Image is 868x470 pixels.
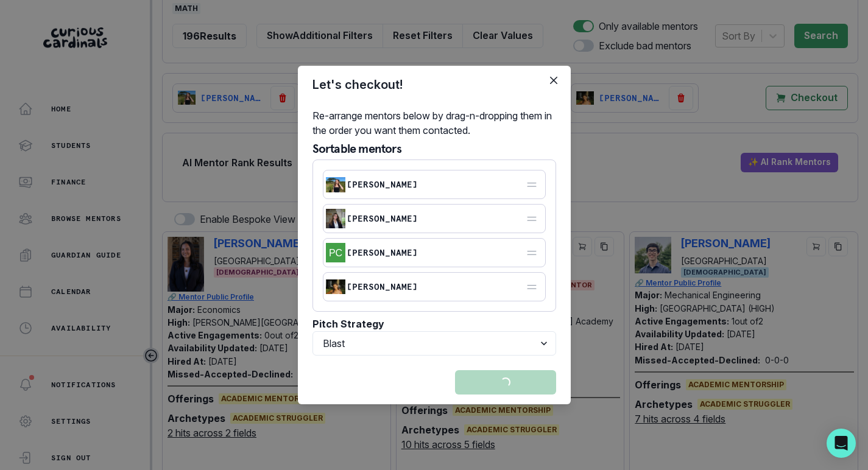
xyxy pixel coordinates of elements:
[326,279,345,294] img: Picture of Ella Adebonojo
[326,209,345,228] img: Picture of Layla Kaiden
[312,317,556,331] p: Pitch Strategy
[298,66,571,103] header: Let's checkout!
[312,142,556,160] p: Sortable mentors
[544,71,563,90] button: Close
[323,170,546,199] div: Picture of Olivia McAllister-Nevins[PERSON_NAME]
[347,180,418,189] p: [PERSON_NAME]
[347,282,418,292] p: [PERSON_NAME]
[347,248,418,258] p: [PERSON_NAME]
[347,214,418,223] p: [PERSON_NAME]
[326,243,345,262] img: Picture of Karinna Cvijanovich
[827,429,856,458] div: Open Intercom Messenger
[312,108,556,142] p: Re-arrange mentors below by drag-n-dropping them in the order you want them contacted.
[323,272,546,301] div: Picture of Ella Adebonojo[PERSON_NAME]
[326,177,345,192] img: Picture of Olivia McAllister-Nevins
[323,238,546,267] div: Picture of Karinna Cvijanovich[PERSON_NAME]
[323,204,546,233] div: Picture of Layla Kaiden[PERSON_NAME]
